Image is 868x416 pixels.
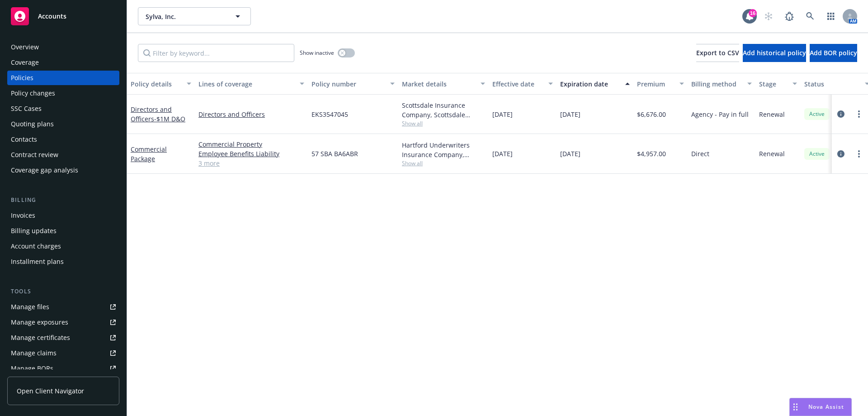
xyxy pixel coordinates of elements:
div: Policy changes [11,86,55,100]
div: Manage BORs [11,361,53,376]
a: Commercial Property [198,139,304,149]
span: Sylva, Inc. [146,12,224,21]
a: Manage exposures [7,315,119,330]
div: Account charges [11,239,61,253]
a: Quoting plans [7,117,119,131]
span: Show all [402,159,485,167]
div: Coverage gap analysis [11,163,78,177]
span: Export to CSV [696,48,739,57]
span: Nova Assist [808,403,844,411]
a: Account charges [7,239,119,253]
span: Renewal [759,149,785,158]
div: Billing method [691,79,742,89]
button: Policy details [127,73,195,95]
span: $6,676.00 [637,110,666,119]
div: Scottsdale Insurance Company, Scottsdale Insurance Company (Nationwide), RT Specialty Insurance S... [402,100,485,120]
a: Billing updates [7,224,119,238]
div: Tools [7,287,119,296]
span: [DATE] [492,149,513,158]
div: Drag to move [790,398,801,416]
button: Billing method [688,73,755,95]
a: Accounts [7,4,119,29]
div: Lines of coverage [198,79,294,89]
a: Policy changes [7,86,119,100]
div: Quoting plans [11,117,54,131]
a: Employee Benefits Liability [198,149,304,158]
span: Agency - Pay in full [691,110,749,119]
a: Start snowing [759,7,778,25]
button: Premium [633,73,688,95]
span: - $1M D&O [154,115,185,123]
div: Invoices [11,208,35,223]
span: EKS3547045 [311,110,348,119]
div: Manage exposures [11,315,68,330]
button: Policy number [308,73,398,95]
a: Installment plans [7,254,119,269]
span: Open Client Navigator [17,386,84,396]
div: Installment plans [11,254,64,269]
button: Nova Assist [789,398,852,416]
a: Directors and Officers [198,110,304,119]
span: [DATE] [560,110,580,119]
button: Lines of coverage [195,73,308,95]
a: Contacts [7,132,119,147]
div: Policy details [131,79,181,89]
span: [DATE] [492,110,513,119]
a: Search [801,7,819,25]
a: Overview [7,40,119,54]
a: Coverage [7,55,119,70]
button: Sylva, Inc. [138,7,251,25]
a: Commercial Package [131,145,167,163]
div: Hartford Underwriters Insurance Company, Hartford Insurance Group [402,140,485,159]
span: Show all [402,120,485,127]
div: Billing [7,196,119,205]
a: Directors and Officers [131,105,185,123]
div: Contacts [11,132,37,147]
div: Coverage [11,55,39,70]
div: Contract review [11,148,58,162]
a: more [854,148,864,159]
a: Switch app [822,7,840,25]
div: Overview [11,40,39,54]
a: Manage files [7,300,119,314]
a: Contract review [7,148,119,162]
a: Report a Bug [780,7,798,25]
span: [DATE] [560,149,580,158]
span: Accounts [38,13,66,20]
button: Export to CSV [696,44,739,62]
a: Manage claims [7,346,119,360]
div: Effective date [492,79,543,89]
div: Market details [402,79,475,89]
button: Add historical policy [743,44,806,62]
div: Status [804,79,859,89]
span: Active [808,150,826,158]
span: Renewal [759,110,785,119]
a: circleInformation [835,148,846,159]
div: Policies [11,71,33,85]
div: Manage claims [11,346,57,360]
span: 57 SBA BA6ABR [311,149,358,158]
input: Filter by keyword... [138,44,294,62]
div: Premium [637,79,674,89]
a: more [854,109,864,120]
div: Manage certificates [11,330,70,345]
span: Add historical policy [743,48,806,57]
div: Policy number [311,79,385,89]
span: $4,957.00 [637,149,666,158]
a: Manage certificates [7,330,119,345]
span: Direct [691,149,709,158]
button: Effective date [489,73,557,95]
span: Add BOR policy [810,48,857,57]
a: circleInformation [835,109,846,120]
span: Show inactive [300,49,334,57]
a: Manage BORs [7,361,119,376]
button: Stage [755,73,801,95]
a: 3 more [198,158,304,168]
div: Expiration date [560,79,620,89]
div: Manage files [11,300,49,314]
div: SSC Cases [11,101,42,116]
button: Expiration date [557,73,633,95]
div: 16 [749,9,757,17]
a: SSC Cases [7,101,119,116]
div: Stage [759,79,787,89]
